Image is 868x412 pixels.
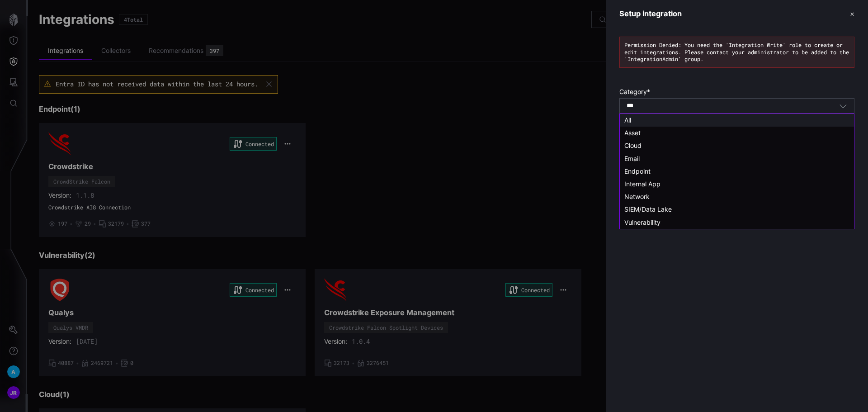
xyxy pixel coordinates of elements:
button: ✕ [850,9,854,19]
span: Endpoint [624,167,651,175]
button: Toggle options menu [839,102,847,110]
span: Network [624,193,650,200]
span: Internal App [624,180,660,188]
label: Category * [619,88,854,96]
span: Email [624,155,640,162]
h3: Setup integration [619,9,682,19]
span: Asset [624,129,641,137]
span: SIEM/Data Lake [624,205,672,213]
span: All [624,116,631,124]
span: Vulnerability [624,218,660,226]
span: Permission Denied: You need the 'Integration Write' role to create or edit integrations. Please c... [624,41,849,62]
span: Cloud [624,142,642,149]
